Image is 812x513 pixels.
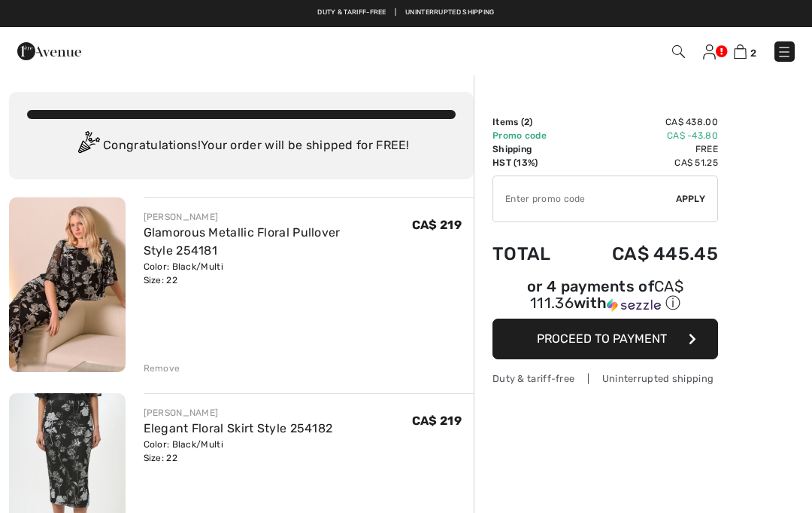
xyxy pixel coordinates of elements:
[144,225,341,258] a: Glamorous Metallic Floral Pullover Style 254181
[537,331,667,346] span: Proceed to Payment
[734,42,756,60] a: 2
[572,142,718,156] td: Free
[144,421,333,435] a: Elegant Floral Skirt Style 254182
[750,47,756,59] span: 2
[492,115,572,129] td: Items ( )
[572,228,718,279] td: CA$ 445.45
[676,192,706,206] span: Apply
[412,218,462,232] span: CA$ 219
[703,44,716,60] img: My Info
[9,197,126,372] img: Glamorous Metallic Floral Pullover Style 254181
[492,279,718,319] div: or 4 payments ofCA$ 111.36withSezzle Click to learn more about Sezzle
[492,319,718,359] button: Proceed to Payment
[17,36,81,66] img: 1ère Avenue
[492,129,572,142] td: Promo code
[73,131,103,161] img: Congratulation2.svg
[572,156,718,169] td: CA$ 51.25
[734,44,747,59] img: Shopping Bag
[27,131,456,161] div: Congratulations! Your order will be shipped for FREE!
[144,406,333,420] div: [PERSON_NAME]
[492,371,718,386] div: Duty & tariff-free | Uninterrupted shipping
[144,362,180,375] div: Remove
[607,298,661,312] img: Sezzle
[530,277,683,312] span: CA$ 111.36
[144,438,333,465] div: Color: Black/Multi Size: 22
[524,117,529,127] span: 2
[492,228,572,279] td: Total
[144,260,412,287] div: Color: Black/Multi Size: 22
[572,129,718,142] td: CA$ -43.80
[412,414,462,428] span: CA$ 219
[493,176,676,221] input: Promo code
[492,279,718,313] div: or 4 payments of with
[572,115,718,129] td: CA$ 438.00
[17,43,81,57] a: 1ère Avenue
[492,156,572,169] td: HST (13%)
[492,142,572,156] td: Shipping
[672,45,685,58] img: Search
[144,210,412,224] div: [PERSON_NAME]
[777,44,792,60] img: Menu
